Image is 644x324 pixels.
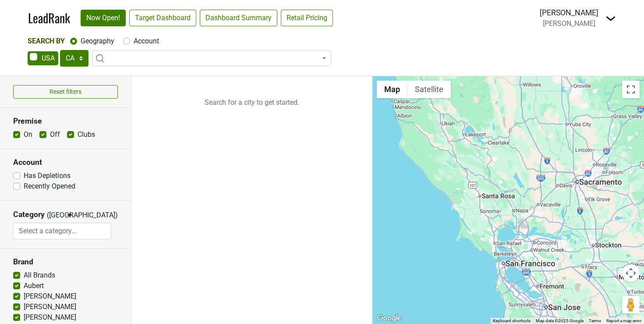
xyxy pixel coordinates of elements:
label: Aubert [24,281,44,291]
label: [PERSON_NAME] [24,291,76,302]
label: On [24,129,32,140]
img: Dropdown Menu [605,13,616,24]
span: Search By [28,37,65,45]
button: Keyboard shortcuts [493,318,531,324]
span: Map data ©2025 Google [536,318,584,323]
div: [PERSON_NAME] [540,7,598,18]
h3: Category [13,210,45,219]
a: Dashboard Summary [200,10,277,26]
label: All Brands [24,270,55,281]
span: ▼ [67,211,73,219]
span: ([GEOGRAPHIC_DATA]) [47,210,64,223]
span: [PERSON_NAME] [543,19,595,28]
label: [PERSON_NAME] [24,302,76,312]
h3: Account [13,158,118,167]
label: Off [50,129,60,140]
label: Has Depletions [24,171,71,181]
a: Report a map error [606,318,641,323]
h3: Premise [13,117,118,126]
a: Open this area in Google Maps (opens a new window) [375,313,403,324]
label: Recently Opened [24,181,75,192]
a: Retail Pricing [281,10,333,26]
a: Target Dashboard [129,10,196,26]
input: Select a category... [14,223,111,239]
button: Show satellite imagery [407,81,451,98]
button: Map camera controls [622,264,640,282]
button: Drag Pegman onto the map to open Street View [622,296,640,313]
label: Account [134,36,159,46]
h3: Brand [13,257,118,267]
img: Google [375,313,403,324]
label: [PERSON_NAME] [24,312,76,323]
a: LeadRank [28,9,70,27]
p: Search for a city to get started. [131,76,372,129]
button: Toggle fullscreen view [622,81,640,98]
a: Now Open! [81,10,126,26]
button: Reset filters [13,85,118,99]
label: Geography [81,36,114,46]
a: Terms (opens in new tab) [589,318,601,323]
button: Show street map [377,81,407,98]
label: Clubs [78,129,95,140]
